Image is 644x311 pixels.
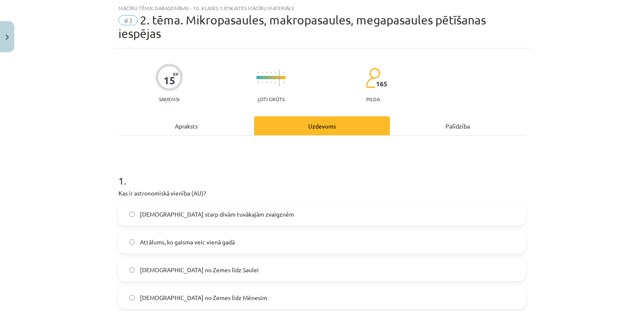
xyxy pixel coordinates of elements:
[271,72,271,74] img: icon-short-line-57e1e144782c952c97e751825c79c345078a6d821885a25fce030b3d8c18986b.svg
[365,67,380,88] img: students-c634bb4e5e11cddfef0936a35e636f08e4e9abd3cc4e673bd6f9a4125e45ecb1.svg
[283,81,284,83] img: icon-short-line-57e1e144782c952c97e751825c79c345078a6d821885a25fce030b3d8c18986b.svg
[271,81,271,83] img: icon-short-line-57e1e144782c952c97e751825c79c345078a6d821885a25fce030b3d8c18986b.svg
[258,96,284,102] p: Ļoti grūts
[118,160,526,186] h1: 1 .
[258,72,259,74] img: icon-short-line-57e1e144782c952c97e751825c79c345078a6d821885a25fce030b3d8c18986b.svg
[129,295,135,300] input: [DEMOGRAPHIC_DATA] no Zemes līdz Mēnesim
[140,238,235,247] span: Attālums, ko gaisma veic vienā gadā
[140,293,267,302] span: [DEMOGRAPHIC_DATA] no Zemes līdz Mēnesim
[173,72,178,76] span: XP
[118,5,526,11] div: Mācību tēma: Dabaszinības - 10. klases 1.ieskaites mācību materiāls
[140,265,259,274] span: [DEMOGRAPHIC_DATA] no Zemes līdz Saulei
[118,189,526,198] p: Kas ir astronomiskā vienība (AU)?
[164,75,175,86] div: 15
[258,81,259,83] img: icon-short-line-57e1e144782c952c97e751825c79c345078a6d821885a25fce030b3d8c18986b.svg
[390,116,526,135] div: Palīdzība
[140,210,294,219] span: [DEMOGRAPHIC_DATA] starp divām tuvākajām zvaigznēm
[266,72,267,74] img: icon-short-line-57e1e144782c952c97e751825c79c345078a6d821885a25fce030b3d8c18986b.svg
[129,267,135,273] input: [DEMOGRAPHIC_DATA] no Zemes līdz Saulei
[283,72,284,74] img: icon-short-line-57e1e144782c952c97e751825c79c345078a6d821885a25fce030b3d8c18986b.svg
[129,212,135,217] input: [DEMOGRAPHIC_DATA] starp divām tuvākajām zvaigznēm
[118,15,138,25] span: #3
[262,81,263,83] img: icon-short-line-57e1e144782c952c97e751825c79c345078a6d821885a25fce030b3d8c18986b.svg
[5,35,9,40] img: icon-close-lesson-0947bae3869378f0d4975bcd49f059093ad1ed9edebbc8119c70593378902aed.svg
[376,80,387,88] span: 165
[275,81,276,83] img: icon-short-line-57e1e144782c952c97e751825c79c345078a6d821885a25fce030b3d8c18986b.svg
[262,72,263,74] img: icon-short-line-57e1e144782c952c97e751825c79c345078a6d821885a25fce030b3d8c18986b.svg
[254,116,390,135] div: Uzdevums
[366,96,380,102] p: pilda
[118,116,254,135] div: Apraksts
[129,239,135,245] input: Attālums, ko gaisma veic vienā gadā
[266,81,267,83] img: icon-short-line-57e1e144782c952c97e751825c79c345078a6d821885a25fce030b3d8c18986b.svg
[279,70,280,86] img: icon-long-line-d9ea69661e0d244f92f715978eff75569469978d946b2353a9bb055b3ed8787d.svg
[156,96,183,102] p: Saņemsi
[275,72,276,74] img: icon-short-line-57e1e144782c952c97e751825c79c345078a6d821885a25fce030b3d8c18986b.svg
[118,13,486,40] span: 2. tēma. Mikropasaules, makropasaules, megapasaules pētīšanas iespējas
